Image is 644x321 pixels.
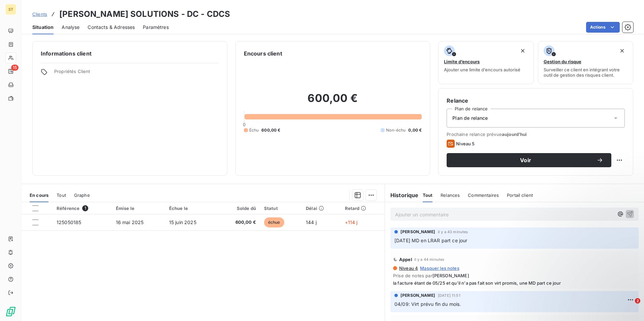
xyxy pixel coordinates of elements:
div: Solde dû [221,206,256,211]
div: Délai [306,206,336,211]
span: la facture étant de 05/25 et qu'il n'a pas fait son virt promis, une MD part ce jour [393,280,636,286]
h6: Relance [447,97,625,105]
span: aujourd’hui [502,132,527,137]
span: Paramètres [143,24,169,31]
span: Relances [441,192,460,198]
button: Voir [447,153,611,167]
span: [PERSON_NAME] [400,229,435,235]
button: Gestion du risqueSurveiller ce client en intégrant votre outil de gestion des risques client. [538,41,633,84]
span: Graphe [74,192,90,198]
span: Contacts & Adresses [88,24,135,31]
span: 144 j [306,219,317,225]
span: Situation [32,24,54,31]
span: il y a 44 minutes [414,257,445,261]
button: Actions [586,22,620,33]
span: 15 [11,65,19,71]
span: [PERSON_NAME] [400,292,435,298]
h6: Encours client [244,49,282,58]
h3: [PERSON_NAME] SOLUTIONS - DC - CDCS [59,8,230,20]
img: Logo LeanPay [5,306,16,317]
span: Portail client [507,192,533,198]
span: Échu [249,127,259,133]
div: ST [5,4,16,15]
span: Gestion du risque [544,59,581,64]
span: 600,00 € [261,127,280,133]
span: Plan de relance [452,115,488,121]
iframe: Intercom live chat [621,298,637,314]
div: Statut [264,206,298,211]
span: 15 juin 2025 [169,219,196,225]
h6: Informations client [41,49,219,58]
span: il y a 43 minutes [438,230,468,234]
span: Prise de notes par [393,273,636,278]
a: Clients [32,11,47,17]
span: échue [264,217,284,227]
div: Échue le [169,206,214,211]
span: En cours [30,192,49,198]
span: Commentaires [468,192,499,198]
span: 0 [243,122,246,127]
span: Non-échu [386,127,406,133]
div: Retard [345,206,381,211]
span: 0,00 € [408,127,422,133]
span: Surveiller ce client en intégrant votre outil de gestion des risques client. [544,67,627,78]
span: 1 [82,205,88,211]
span: 125050185 [57,219,81,225]
span: 600,00 € [221,219,256,226]
span: Masquer les notes [420,265,459,271]
span: Tout [423,192,433,198]
span: Prochaine relance prévue [447,132,625,137]
span: Appel [399,257,412,262]
span: Voir [455,157,597,163]
h6: Historique [385,191,419,199]
span: 2 [635,298,640,304]
span: Tout [57,192,66,198]
h2: 600,00 € [244,92,422,112]
span: Niveau 4 [398,265,418,271]
span: Niveau 5 [456,141,475,146]
span: +114 j [345,219,358,225]
span: [DATE] 11:51 [438,293,460,297]
span: [PERSON_NAME] [432,273,469,278]
span: Limite d’encours [444,59,480,64]
span: Propriétés Client [54,69,219,78]
span: 04/09: Virt prévu fin du mois. [394,301,461,307]
button: Limite d’encoursAjouter une limite d’encours autorisé [438,41,534,84]
span: [DATE] MD en LRAR part ce jour [394,238,468,243]
span: 16 mai 2025 [116,219,144,225]
span: Analyse [62,24,79,31]
div: Émise le [116,206,161,211]
span: Clients [32,11,47,17]
span: Ajouter une limite d’encours autorisé [444,67,520,72]
div: Référence [57,205,108,211]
